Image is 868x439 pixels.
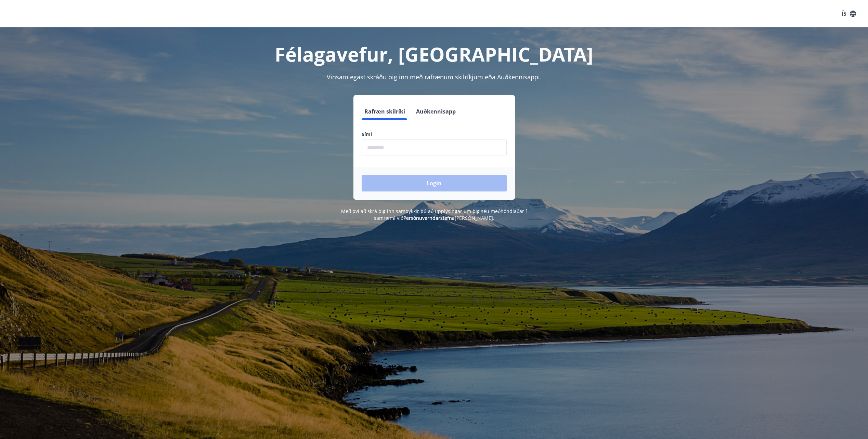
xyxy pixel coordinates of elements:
button: Rafræn skilríki [362,103,408,120]
span: Með því að skrá þig inn samþykkir þú að upplýsingar um þig séu meðhöndlaðar í samræmi við [PERSON... [341,208,527,221]
button: Auðkennisapp [413,103,458,120]
a: Persónuverndarstefna [403,215,455,221]
h1: Félagavefur, [GEOGRAPHIC_DATA] [196,41,672,67]
span: Vinsamlegast skráðu þig inn með rafrænum skilríkjum eða Auðkennisappi. [327,73,542,81]
label: Sími [362,131,507,138]
button: ÍS [838,8,860,20]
